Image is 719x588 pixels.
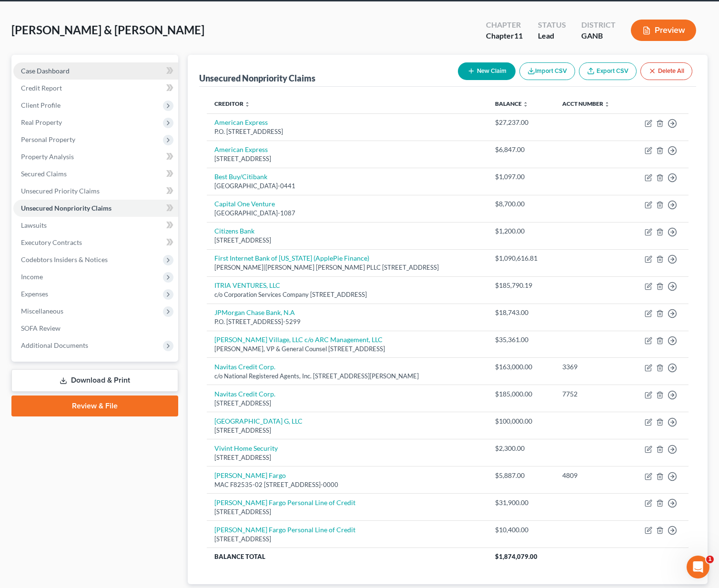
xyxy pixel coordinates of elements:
div: Unsecured Nonpriority Claims [199,72,315,84]
div: Chapter [486,20,523,30]
a: Best Buy/Citibank [214,172,267,181]
span: Credit Report [21,84,62,92]
div: $35,361.00 [495,335,547,345]
a: Acct Number unfold_more [562,100,610,107]
span: Codebtors Insiders & Notices [21,255,108,264]
div: [STREET_ADDRESS] [214,426,479,435]
div: $10,400.00 [495,525,547,535]
div: 3369 [562,362,620,372]
a: American Express [214,118,268,126]
div: [PERSON_NAME]|[PERSON_NAME] [PERSON_NAME] PLLC [STREET_ADDRESS] [214,263,479,272]
a: JPMorgan Chase Bank, N.A [214,308,295,316]
a: Vivint Home Security [214,444,278,452]
span: Income [21,273,43,281]
div: [PERSON_NAME], VP & General Counsel [STREET_ADDRESS] [214,345,479,354]
span: Expenses [21,290,48,298]
div: District [581,20,616,30]
a: Credit Report [13,80,178,97]
div: $8,700.00 [495,199,547,209]
div: $100,000.00 [495,416,547,426]
span: Secured Claims [21,170,67,178]
span: [PERSON_NAME] & [PERSON_NAME] [11,23,204,37]
a: [PERSON_NAME] Fargo [214,471,286,479]
a: Balance unfold_more [495,100,528,107]
div: $185,000.00 [495,389,547,399]
a: Lawsuits [13,217,178,234]
th: Balance Total [207,548,487,565]
div: 4809 [562,471,620,480]
div: Status [538,20,566,30]
button: Delete All [640,62,692,80]
div: Lead [538,30,566,41]
span: 11 [514,31,523,40]
span: Property Analysis [21,152,74,161]
div: MAC F82535-02 [STREET_ADDRESS]-0000 [214,480,479,489]
span: Personal Property [21,135,75,143]
div: $6,847.00 [495,145,547,154]
a: First Internet Bank of [US_STATE] (ApplePie Finance) [214,254,369,262]
button: Import CSV [519,62,575,80]
div: $5,887.00 [495,471,547,480]
div: [STREET_ADDRESS] [214,236,479,245]
a: Navitas Credit Corp. [214,363,275,371]
a: ITRIA VENTURES, LLC [214,281,280,289]
a: [PERSON_NAME] Fargo Personal Line of Credit [214,498,355,507]
a: Review & File [11,395,178,416]
a: Capital One Venture [214,200,275,208]
i: unfold_more [244,101,250,107]
a: Unsecured Priority Claims [13,182,178,200]
a: [PERSON_NAME] Fargo Personal Line of Credit [214,526,355,534]
a: Case Dashboard [13,62,178,80]
a: [GEOGRAPHIC_DATA] G, LLC [214,417,303,425]
div: $1,097.00 [495,172,547,182]
button: Preview [631,20,696,41]
i: unfold_more [523,101,528,107]
div: $163,000.00 [495,362,547,372]
button: New Claim [458,62,516,80]
span: Miscellaneous [21,307,63,315]
span: $1,874,079.00 [495,553,537,560]
a: Export CSV [579,62,637,80]
i: unfold_more [604,101,610,107]
a: Citizens Bank [214,227,254,235]
a: Creditor unfold_more [214,100,250,107]
div: 7752 [562,389,620,399]
span: Additional Documents [21,341,88,349]
div: $18,743.00 [495,308,547,317]
div: P.O. [STREET_ADDRESS] [214,127,479,136]
a: SOFA Review [13,320,178,337]
a: Download & Print [11,369,178,392]
a: Secured Claims [13,165,178,182]
span: SOFA Review [21,324,61,332]
a: [PERSON_NAME] Village, LLC c/o ARC Management, LLC [214,335,383,344]
div: [STREET_ADDRESS] [214,453,479,462]
span: Real Property [21,118,62,126]
div: $1,200.00 [495,226,547,236]
div: $31,900.00 [495,498,547,507]
div: [GEOGRAPHIC_DATA]-1087 [214,209,479,218]
div: [STREET_ADDRESS] [214,154,479,163]
div: P.O. [STREET_ADDRESS]-5299 [214,317,479,326]
div: c/o National Registered Agents, Inc. [STREET_ADDRESS][PERSON_NAME] [214,372,479,381]
div: [STREET_ADDRESS] [214,535,479,544]
div: $27,237.00 [495,118,547,127]
div: [STREET_ADDRESS] [214,507,479,517]
div: $185,790.19 [495,281,547,290]
div: Chapter [486,30,523,41]
span: Lawsuits [21,221,47,229]
div: c/o Corporation Services Company [STREET_ADDRESS] [214,290,479,299]
a: American Express [214,145,268,153]
div: GANB [581,30,616,41]
a: Unsecured Nonpriority Claims [13,200,178,217]
div: [GEOGRAPHIC_DATA]-0441 [214,182,479,191]
span: Case Dashboard [21,67,70,75]
span: Client Profile [21,101,61,109]
span: 1 [706,556,714,563]
span: Executory Contracts [21,238,82,246]
div: [STREET_ADDRESS] [214,399,479,408]
span: Unsecured Nonpriority Claims [21,204,111,212]
a: Executory Contracts [13,234,178,251]
a: Property Analysis [13,148,178,165]
span: Unsecured Priority Claims [21,187,100,195]
a: Navitas Credit Corp. [214,390,275,398]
